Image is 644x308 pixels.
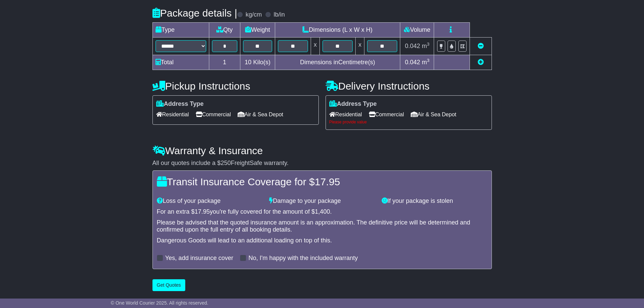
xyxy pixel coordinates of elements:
label: Address Type [156,100,204,108]
span: © One World Courier 2025. All rights reserved. [111,300,209,306]
button: Get Quotes [152,279,186,291]
span: 250 [221,160,231,166]
span: 17.95 [315,176,340,187]
td: Total [152,55,209,70]
td: Volume [400,22,434,37]
div: All our quotes include a $ FreightSafe warranty. [152,160,492,167]
div: Please provide value [329,120,488,124]
div: Damage to your package [266,197,378,205]
span: Residential [329,109,362,120]
span: m [422,59,430,66]
sup: 3 [427,42,430,47]
span: m [422,43,430,49]
td: x [356,37,364,55]
span: 1,400 [315,208,330,215]
span: Commercial [196,109,231,120]
a: Add new item [478,59,484,66]
a: Remove this item [478,43,484,49]
td: Qty [209,22,240,37]
label: No, I'm happy with the included warranty [248,255,358,262]
div: For an extra $ you're fully covered for the amount of $ . [157,208,487,216]
h4: Package details | [152,7,237,19]
span: 10 [245,59,252,66]
label: kg/cm [245,11,262,19]
td: Type [152,22,209,37]
span: Residential [156,109,189,120]
sup: 3 [427,58,430,63]
span: Air & Sea Depot [411,109,456,120]
div: Dangerous Goods will lead to an additional loading on top of this. [157,237,487,244]
td: Dimensions in Centimetre(s) [275,55,400,70]
span: 0.042 [405,43,420,49]
td: Weight [240,22,275,37]
h4: Pickup Instructions [152,80,319,92]
label: Address Type [329,100,377,108]
span: Commercial [369,109,404,120]
td: Kilo(s) [240,55,275,70]
span: 0.042 [405,59,420,66]
h4: Delivery Instructions [326,80,492,92]
td: Dimensions (L x W x H) [275,22,400,37]
h4: Transit Insurance Coverage for $ [157,176,487,187]
label: lb/in [273,11,285,19]
td: 1 [209,55,240,70]
div: Loss of your package [153,197,266,205]
span: 17.95 [195,208,210,215]
td: x [311,37,319,55]
h4: Warranty & Insurance [152,145,492,156]
div: If your package is stolen [378,197,491,205]
label: Yes, add insurance cover [165,255,233,262]
span: Air & Sea Depot [238,109,283,120]
div: Please be advised that the quoted insurance amount is an approximation. The definitive price will... [157,219,487,234]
